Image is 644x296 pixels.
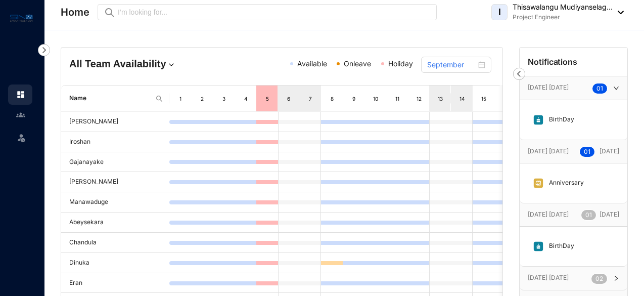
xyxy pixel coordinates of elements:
[601,84,603,92] span: 1
[591,274,607,284] sup: 02
[585,211,589,219] span: 0
[372,94,380,104] div: 10
[8,105,32,125] li: Contacts
[61,273,169,293] td: Eran
[350,94,358,104] div: 9
[584,148,588,155] span: 0
[436,94,444,104] div: 13
[520,140,627,163] div: [DATE] [DATE]01 [DATE]
[427,59,477,70] input: Select month
[544,114,574,125] p: BirthDay
[458,94,467,104] div: 14
[501,94,510,104] div: 16
[513,12,613,22] p: Project Engineer
[69,57,210,71] h4: All Team Availability
[176,94,185,104] div: 1
[528,209,581,220] p: [DATE] [DATE]
[328,94,337,104] div: 8
[220,94,228,104] div: 3
[520,76,627,100] div: [DATE] [DATE]01
[16,110,25,119] img: people-unselected.118708e94b43a90eceab.svg
[533,241,544,252] img: birthday.63217d55a54455b51415ef6ca9a78895.svg
[198,94,207,104] div: 2
[285,94,293,104] div: 6
[520,203,627,226] div: [DATE] [DATE]01[DATE]
[16,90,25,99] img: home.c6720e0a13eba0172344.svg
[61,192,169,213] td: Manawaduge
[528,82,592,93] p: [DATE] [DATE]
[61,112,169,132] td: [PERSON_NAME]
[61,172,169,192] td: [PERSON_NAME]
[480,94,488,104] div: 15
[242,94,250,104] div: 4
[38,44,50,56] img: nav-icon-right.af6afadce00d159da59955279c43614e.svg
[613,275,619,281] span: right
[528,146,580,156] p: [DATE] [DATE]
[592,83,607,94] sup: 01
[61,253,169,273] td: Dinuka
[393,94,402,104] div: 11
[533,178,544,189] img: anniversary.d4fa1ee0abd6497b2d89d817e415bd57.svg
[10,12,33,24] img: logo
[589,211,592,219] span: 1
[600,275,603,282] span: 2
[520,267,627,290] div: [DATE] [DATE]02
[16,133,26,143] img: leave-unselected.2934df6273408c3f84d9.svg
[596,84,601,92] span: 0
[498,8,501,17] span: I
[581,210,596,220] sup: 01
[528,56,577,68] p: Notifications
[533,114,544,125] img: birthday.63217d55a54455b51415ef6ca9a78895.svg
[513,68,525,80] img: nav-icon-left.19a07721e4dec06a274f6d07517f07b7.svg
[306,94,315,104] div: 7
[613,11,624,14] img: dropdown-black.8e83cc76930a90b1a4fdb6d089b7bf3a.svg
[388,59,413,68] span: Holiday
[344,59,371,68] span: Onleave
[61,213,169,233] td: Abeysekara
[61,132,169,152] td: Iroshan
[613,85,619,91] span: right
[580,146,619,157] p: [DATE]
[61,5,89,19] p: Home
[69,94,151,103] span: Name
[544,241,574,252] p: BirthDay
[544,178,584,189] p: Anniversary
[528,273,591,283] p: [DATE] [DATE]
[588,148,590,155] span: 1
[581,209,619,220] p: [DATE]
[166,60,176,70] img: dropdown.780994ddfa97fca24b89f58b1de131fa.svg
[61,152,169,173] td: Gajanayake
[118,7,431,18] input: I’m looking for...
[415,94,423,104] div: 12
[155,95,163,103] img: search.8ce656024d3affaeffe32e5b30621cb7.svg
[580,147,594,157] sup: 01
[297,59,327,68] span: Available
[263,94,271,104] div: 5
[513,2,613,12] p: Thisawalangu Mudiyanselag...
[8,84,32,105] li: Home
[61,233,169,253] td: Chandula
[595,275,600,282] span: 0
